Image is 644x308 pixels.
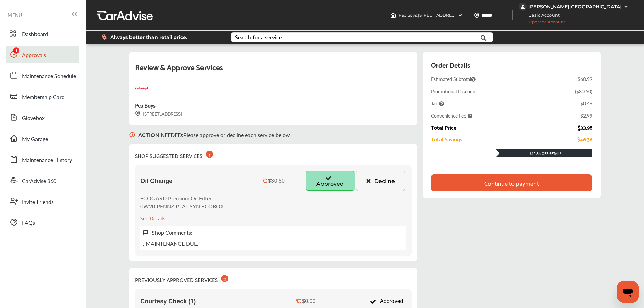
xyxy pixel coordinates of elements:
[135,111,140,116] img: svg+xml;base64,PHN2ZyB3aWR0aD0iMTYiIGhlaWdodD0iMTciIHZpZXdCb3g9IjAgMCAxNiAxNyIgZmlsbD0ibm9uZSIgeG...
[22,30,48,39] span: Dashboard
[578,124,592,131] div: $33.98
[580,112,592,119] div: $2.99
[578,76,592,82] div: $60.99
[356,171,405,191] button: Decline
[431,100,444,107] span: Tax
[138,131,183,139] b: ACTION NEEDED :
[484,180,539,186] div: Continue to payment
[528,4,622,10] div: [PERSON_NAME][GEOGRAPHIC_DATA]
[140,202,224,210] p: 0W20 PENNZ PLAT SYN ECOBOX
[6,88,79,105] a: Membership Card
[617,281,639,303] iframe: Button to launch messaging window
[6,25,79,42] a: Dashboard
[6,46,79,63] a: Approvals
[6,67,79,84] a: Maintenance Schedule
[6,129,79,147] a: My Garage
[22,177,56,186] span: CarAdvise 360
[6,109,79,126] a: Glovebox
[431,112,472,119] span: Convenience Fee
[306,171,355,191] button: Approved
[102,34,107,40] img: dollor_label_vector.a70140d1.svg
[6,213,79,231] a: FAQs
[140,298,196,305] span: Courtesy Check (1)
[390,13,396,18] img: header-home-logo.8d720a4f.svg
[143,240,198,247] p: , MAINTENANCE DUE,
[577,136,592,142] div: $46.36
[135,81,148,95] img: logo-pepboys.png
[135,60,412,81] div: Review & Approve Services
[431,136,462,142] div: Total Savings
[140,194,224,202] p: ECOGARD Premium Oil Filter
[22,198,54,207] span: Invite Friends
[519,19,565,28] span: Upgrade Account
[431,59,470,70] div: Order Details
[129,125,135,144] img: svg+xml;base64,PHN2ZyB3aWR0aD0iMTYiIGhlaWdodD0iMTciIHZpZXdCb3g9IjAgMCAxNiAxNyIgZmlsbD0ibm9uZSIgeG...
[431,76,476,82] span: Estimated Subtotal
[519,3,527,11] img: jVpblrzwTbfkPYzPPzSLxeg0AAAAASUVORK5CYII=
[135,110,182,117] div: [STREET_ADDRESS]
[6,192,79,210] a: Invite Friends
[135,149,213,160] div: SHOP SUGGESTED SERVICES
[431,88,477,95] div: Promotional Discount
[458,13,463,18] img: header-down-arrow.9dd2ce7d.svg
[268,178,285,184] div: $30.50
[135,100,155,110] div: Pep Boys
[302,298,315,304] div: $0.00
[474,13,479,18] img: location_vector.a44bc228.svg
[140,213,165,222] div: See Details
[135,274,228,284] div: PREVIOUSLY APPROVED SERVICES
[22,135,48,144] span: My Garage
[6,150,79,168] a: Maintenance History
[519,11,565,19] span: Basic Account
[206,151,213,158] div: 1
[399,13,508,18] span: Pep Boys , [STREET_ADDRESS] [PERSON_NAME] , AL 36117
[8,12,22,18] span: MENU
[235,34,282,40] div: Search for a service
[152,229,192,236] label: Shop Comments:
[221,275,228,282] div: 2
[6,171,79,189] a: CarAdvise 360
[431,124,456,131] div: Total Price
[496,151,592,156] div: $15.86 Off Retail!
[22,114,45,123] span: Glovebox
[138,131,290,139] p: Please approve or decline each service below
[575,88,592,95] div: ( $30.50 )
[512,10,513,20] img: header-divider.bc55588e.svg
[110,35,187,40] span: Always better than retail price.
[22,51,46,60] span: Approvals
[22,93,65,102] span: Membership Card
[22,72,76,81] span: Maintenance Schedule
[366,295,406,308] div: Approved
[580,100,592,107] div: $0.49
[22,219,35,228] span: FAQs
[143,230,148,235] img: svg+xml;base64,PHN2ZyB3aWR0aD0iMTYiIGhlaWdodD0iMTciIHZpZXdCb3g9IjAgMCAxNiAxNyIgZmlsbD0ibm9uZSIgeG...
[22,156,72,165] span: Maintenance History
[623,4,629,9] img: WGsFRI8htEPBVLJbROoPRyZpYNWhNONpIPPETTm6eUC0GeLEiAAAAAElFTkSuQmCC
[140,177,172,185] span: Oil Change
